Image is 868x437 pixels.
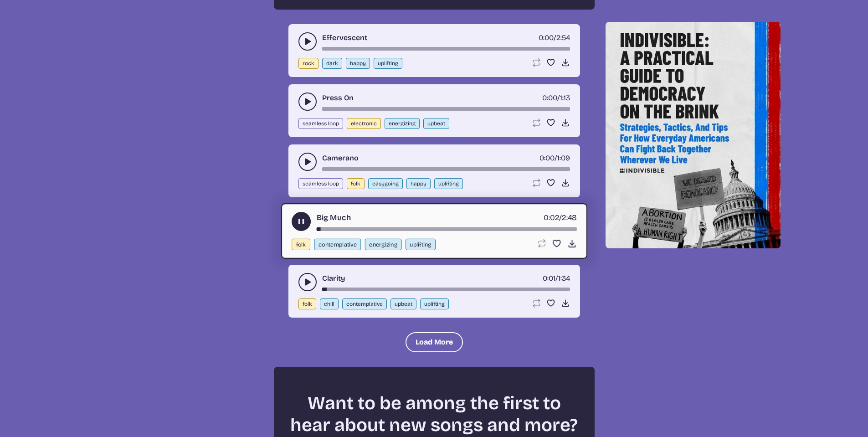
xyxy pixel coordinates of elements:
a: Press On [322,93,354,103]
button: play-pause toggle [298,93,317,111]
button: Load More [406,332,463,352]
button: play-pause toggle [298,32,317,51]
button: Favorite [546,118,555,127]
button: play-pause toggle [298,273,317,291]
a: Big Much [316,212,351,223]
span: timer [542,93,557,102]
button: Loop [532,118,541,127]
button: Favorite [546,298,555,308]
button: play-pause toggle [292,212,311,231]
div: / [542,93,570,103]
button: energizing [365,239,401,250]
img: Help save our democracy! [606,22,781,248]
button: Favorite [546,58,555,67]
button: Loop [532,178,541,187]
div: song-time-bar [322,47,570,51]
button: contemplative [314,239,361,250]
div: / [543,273,570,284]
button: easygoing [368,178,403,189]
button: seamless loop [298,178,343,189]
button: contemplative [342,298,387,309]
a: Effervescent [322,32,367,43]
button: folk [292,239,310,250]
button: Favorite [546,178,555,187]
h2: Want to be among the first to hear about new songs and more? [290,392,578,436]
div: song-time-bar [316,227,576,231]
button: folk [347,178,365,189]
button: upbeat [390,298,416,309]
span: 1:34 [558,274,570,283]
div: / [539,32,570,43]
span: timer [539,154,555,162]
button: Loop [532,298,541,308]
div: song-time-bar [322,107,570,111]
button: play-pause toggle [298,153,317,171]
button: happy [346,58,370,69]
button: seamless loop [298,118,343,129]
button: dark [322,58,342,69]
button: uplifting [434,178,463,189]
a: Clarity [322,273,345,284]
span: timer [539,33,554,42]
span: timer [543,274,555,283]
div: song-time-bar [322,167,570,171]
button: uplifting [420,298,449,309]
button: folk [298,298,316,309]
button: uplifting [374,58,402,69]
span: 2:48 [562,213,577,222]
div: / [544,212,576,223]
button: chill [320,298,339,309]
button: Loop [532,58,541,67]
button: rock [298,58,318,69]
span: 2:54 [556,33,570,42]
button: happy [406,178,431,189]
button: Favorite [552,239,561,248]
span: 1:09 [557,154,570,162]
a: Camerano [322,153,359,164]
span: 1:13 [560,93,570,102]
button: uplifting [406,239,436,250]
button: upbeat [423,118,449,129]
button: electronic [347,118,381,129]
div: / [539,153,570,164]
button: energizing [385,118,420,129]
span: timer [544,213,559,222]
button: Loop [536,239,546,248]
div: song-time-bar [322,288,570,291]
